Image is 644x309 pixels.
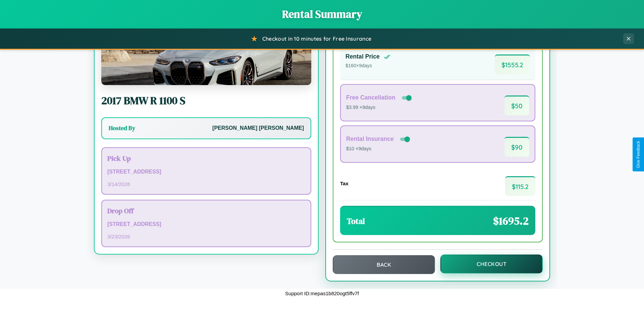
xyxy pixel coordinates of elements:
p: [STREET_ADDRESS] [107,167,305,177]
p: 3 / 23 / 2026 [107,232,305,241]
p: [STREET_ADDRESS] [107,220,305,229]
span: $ 1555.2 [495,54,530,74]
p: $3.99 × 9 days [346,103,413,112]
span: $ 50 [504,95,529,115]
h1: Rental Summary [7,7,637,22]
h4: Rental Price [345,53,380,60]
p: 3 / 14 / 2026 [107,180,305,189]
button: Checkout [440,255,543,273]
h3: Drop Off [107,206,305,216]
h4: Free Cancellation [346,94,395,101]
h3: Pick Up [107,153,305,163]
h3: Total [347,216,365,227]
span: $ 90 [504,137,529,157]
img: BMW R 1100 S [101,18,311,85]
span: $ 115.2 [505,176,535,196]
p: [PERSON_NAME] [PERSON_NAME] [212,123,304,133]
span: Checkout in 10 minutes for Free Insurance [262,35,371,42]
div: Give Feedback [636,141,641,168]
button: Back [333,255,435,274]
p: Support ID: mepas1b820ogt5ffv7f [285,289,359,298]
p: $10 × 9 days [346,145,411,153]
h4: Rental Insurance [346,136,394,143]
p: $ 160 × 9 days [345,62,390,70]
span: $ 1695.2 [493,214,529,228]
h4: Tax [340,181,348,186]
h3: Hosted By [109,124,135,132]
h2: 2017 BMW R 1100 S [101,93,311,108]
